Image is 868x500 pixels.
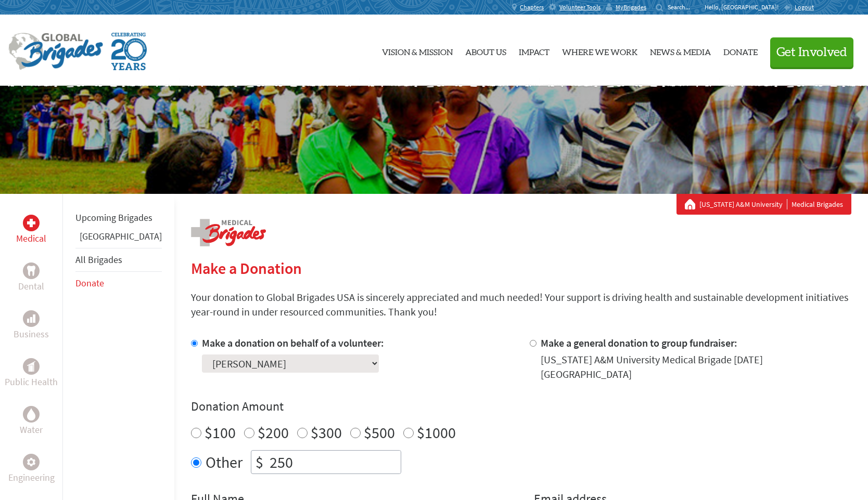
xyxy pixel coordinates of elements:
[699,199,787,209] a: [US_STATE] A&M University
[541,336,737,349] label: Make a general donation to group fundraiser:
[27,219,35,227] img: Medical
[770,37,853,67] button: Get Involved
[75,254,122,266] a: All Brigades
[267,451,401,473] input: Enter Amount
[14,327,49,341] p: Business
[191,259,851,278] h2: Make a Donation
[23,215,40,231] div: Medical
[776,46,847,59] span: Get Involved
[75,206,162,229] li: Upcoming Brigades
[5,358,58,389] a: Public HealthPublic Health
[616,3,646,11] span: MyBrigades
[559,3,601,11] span: Volunteer Tools
[650,23,711,77] a: News & Media
[206,450,242,474] label: Other
[80,230,162,242] a: [GEOGRAPHIC_DATA]
[202,336,384,349] label: Make a donation on behalf of a volunteer:
[20,423,43,437] p: Water
[16,231,46,246] p: Medical
[75,229,162,248] li: Panama
[8,33,103,70] img: Global Brigades Logo
[27,314,35,323] img: Business
[18,279,44,294] p: Dental
[364,423,395,442] label: $500
[27,408,35,420] img: Water
[311,423,342,442] label: $300
[23,358,40,375] div: Public Health
[75,248,162,272] li: All Brigades
[251,451,267,473] div: $
[75,277,104,289] a: Donate
[23,262,40,279] div: Dental
[668,3,697,11] input: Search...
[27,266,35,275] img: Dental
[541,352,852,381] div: [US_STATE] A&M University Medical Brigade [DATE] [GEOGRAPHIC_DATA]
[258,423,289,442] label: $200
[685,199,843,209] div: Medical Brigades
[23,310,40,327] div: Business
[16,215,46,246] a: MedicalMedical
[705,3,784,11] p: Hello, [GEOGRAPHIC_DATA]!
[23,454,40,470] div: Engineering
[18,262,44,294] a: DentalDental
[784,3,814,11] a: Logout
[519,23,550,77] a: Impact
[8,454,55,485] a: EngineeringEngineering
[382,23,453,77] a: Vision & Mission
[111,33,147,70] img: Global Brigades Celebrating 20 Years
[417,423,456,442] label: $1000
[205,423,236,442] label: $100
[27,361,35,372] img: Public Health
[23,406,40,423] div: Water
[465,23,506,77] a: About Us
[520,3,544,11] span: Chapters
[562,23,637,77] a: Where We Work
[20,406,43,437] a: WaterWater
[795,3,814,11] span: Logout
[75,272,162,295] li: Donate
[27,458,35,466] img: Engineering
[5,375,58,389] p: Public Health
[14,310,49,341] a: BusinessBusiness
[191,219,266,246] img: logo-medical.png
[8,470,55,485] p: Engineering
[75,212,152,223] a: Upcoming Brigades
[191,290,851,319] p: Your donation to Global Brigades USA is sincerely appreciated and much needed! Your support is dr...
[191,398,851,415] h4: Donation Amount
[723,23,758,77] a: Donate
